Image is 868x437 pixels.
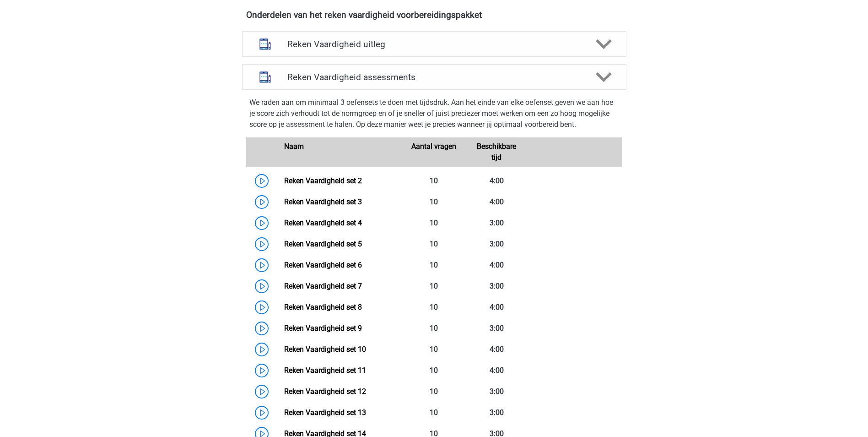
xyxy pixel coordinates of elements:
a: Reken Vaardigheid set 11 [284,366,366,375]
h4: Reken Vaardigheid assessments [287,72,581,82]
a: uitleg Reken Vaardigheid uitleg [238,31,630,57]
img: reken vaardigheid uitleg [253,33,277,56]
a: Reken Vaardigheid set 4 [284,218,362,227]
a: Reken Vaardigheid set 5 [284,240,362,248]
div: Aantal vragen [403,141,465,163]
img: reken vaardigheid assessments [253,66,277,89]
a: Reken Vaardigheid set 8 [284,303,362,311]
a: Reken Vaardigheid set 12 [284,387,366,396]
a: Reken Vaardigheid set 3 [284,197,362,206]
p: We raden aan om minimaal 3 oefensets te doen met tijdsdruk. Aan het einde van elke oefenset geven... [249,97,619,130]
a: Reken Vaardigheid set 10 [284,345,366,354]
a: Reken Vaardigheid set 9 [284,324,362,333]
a: Reken Vaardigheid set 13 [284,408,366,417]
h4: Reken Vaardigheid uitleg [287,39,581,49]
a: Reken Vaardigheid set 7 [284,282,362,290]
div: Naam [277,141,403,163]
h4: Onderdelen van het reken vaardigheid voorbereidingspakket [246,10,622,20]
a: Reken Vaardigheid set 6 [284,261,362,269]
a: assessments Reken Vaardigheid assessments [238,64,630,90]
a: Reken Vaardigheid set 2 [284,176,362,185]
div: Beschikbare tijd [465,141,528,163]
